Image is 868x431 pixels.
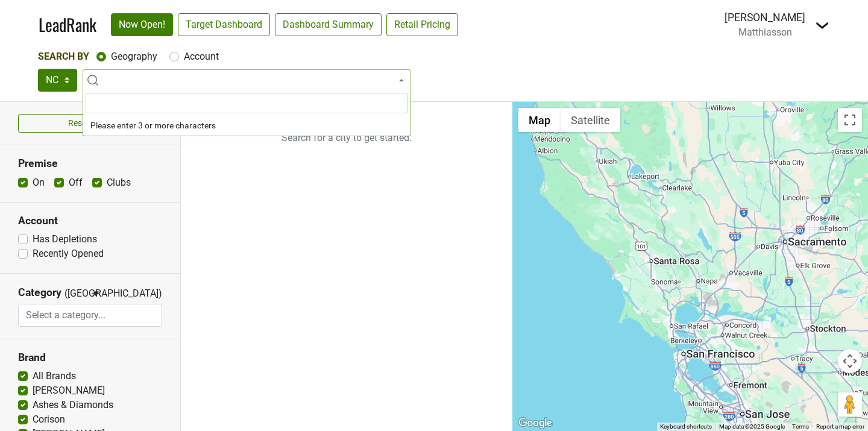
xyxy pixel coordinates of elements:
span: Search By [38,51,89,62]
label: Account [184,49,219,64]
input: Select a category... [19,304,162,327]
img: Google [515,415,555,431]
label: Off [69,175,83,190]
label: Recently Opened [33,247,104,261]
a: Now Open! [111,13,173,36]
span: Map data ©2025 Google [719,423,785,430]
h3: Account [18,215,162,227]
button: Reset filters [18,114,162,133]
button: Drag Pegman onto the map to open Street View [838,392,862,417]
button: Map camera controls [838,349,862,373]
label: Geography [111,49,157,64]
label: Ashes & Diamonds [33,398,113,412]
div: [PERSON_NAME] [725,10,805,25]
button: Toggle fullscreen view [838,108,862,132]
label: Has Depletions [33,232,97,247]
h3: Category [18,286,61,299]
button: Show satellite imagery [561,108,620,132]
a: LeadRank [39,12,96,37]
a: Report a map error [816,423,864,430]
label: All Brands [33,369,76,383]
button: Keyboard shortcuts [660,423,712,431]
a: Terms (opens in new tab) [792,423,809,430]
label: [PERSON_NAME] [33,383,105,398]
a: Retail Pricing [386,13,458,36]
li: Please enter 3 or more characters [83,116,410,136]
a: Open this area in Google Maps (opens a new window) [515,415,555,431]
h3: Premise [18,157,162,170]
p: Search for a city to get started. [181,102,512,174]
a: Target Dashboard [178,13,270,36]
h3: Brand [18,351,162,364]
span: ▼ [92,288,101,299]
span: Matthiasson [738,27,792,38]
a: Dashboard Summary [275,13,382,36]
span: ([GEOGRAPHIC_DATA]) [64,286,89,304]
img: Dropdown Menu [815,18,829,33]
label: Clubs [107,175,131,190]
label: Corison [33,412,65,427]
label: On [33,175,45,190]
button: Show street map [518,108,561,132]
